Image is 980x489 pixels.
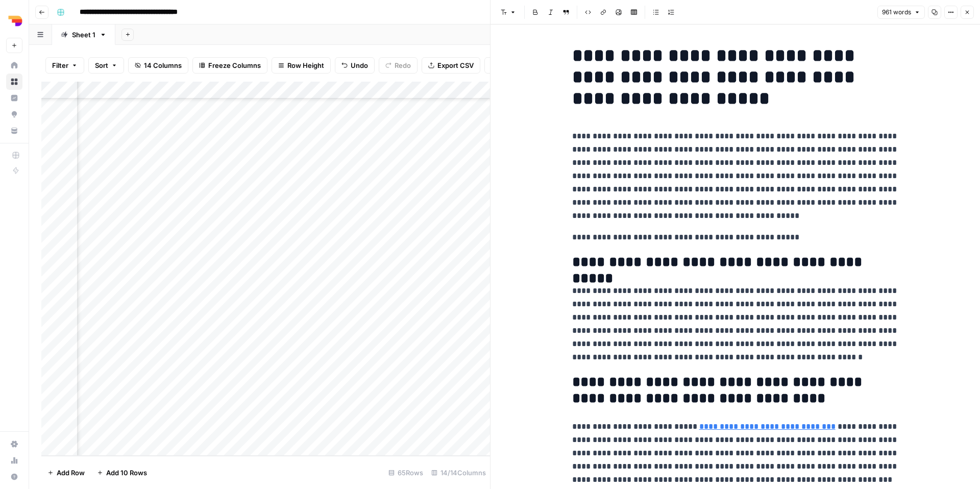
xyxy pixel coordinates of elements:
span: Redo [395,60,411,70]
img: Depends Logo [6,12,24,30]
span: Undo [351,60,368,70]
a: Usage [6,452,22,469]
span: Row Height [287,60,324,70]
span: 961 words [882,8,911,17]
button: Undo [335,57,375,74]
a: Sheet 1 [52,25,115,45]
button: Filter [45,57,84,74]
button: Redo [379,57,418,74]
div: 14/14 Columns [427,464,490,481]
a: Your Data [6,123,22,139]
button: Sort [88,57,124,74]
div: 65 Rows [384,464,427,481]
span: Filter [52,60,68,70]
a: Insights [6,90,22,106]
a: Settings [6,436,22,452]
span: 14 Columns [144,60,182,70]
button: Export CSV [422,57,480,74]
button: 14 Columns [128,57,188,74]
button: 961 words [877,6,925,19]
a: Home [6,57,22,74]
span: Sort [95,60,108,70]
button: Workspace: Depends [6,8,22,34]
span: Add 10 Rows [106,468,147,478]
button: Add Row [41,464,91,481]
span: Export CSV [437,60,474,70]
div: Sheet 1 [72,30,95,40]
a: Opportunities [6,106,22,123]
span: Add Row [57,468,85,478]
span: Freeze Columns [208,60,261,70]
button: Freeze Columns [192,57,267,74]
button: Row Height [272,57,331,74]
button: Help + Support [6,469,22,485]
a: Browse [6,74,22,90]
button: Add 10 Rows [91,464,153,481]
